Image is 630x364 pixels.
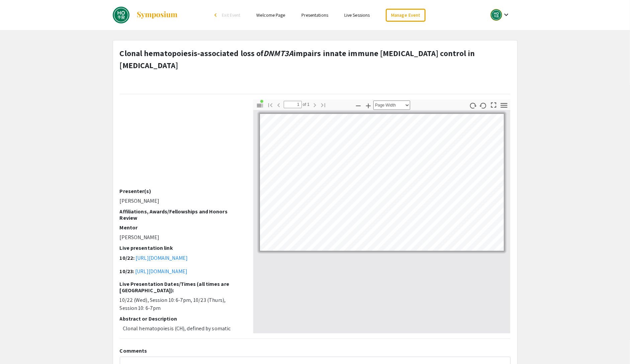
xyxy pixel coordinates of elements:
[120,268,134,275] strong: 10/23:
[113,7,178,23] a: JHU: REAL Fall 2025 (formerly DREAMS)
[120,233,243,241] p: [PERSON_NAME]
[120,254,135,261] strong: 10/22:
[284,101,302,108] input: Page
[257,111,507,254] div: Page 1
[353,101,364,110] button: Zoom Out
[256,12,285,18] a: Welcome Page
[136,254,188,261] a: [URL][DOMAIN_NAME]
[120,102,243,188] iframe: Reflection Video JHU HOUR 2025
[120,197,243,205] p: [PERSON_NAME]
[344,12,370,18] a: Live Sessions
[120,188,243,194] h2: Presenter(s)
[222,12,240,18] span: Exit Event
[386,9,425,22] a: Manage Event
[120,48,475,70] strong: Clonal hematopoiesis-associated loss of impairs innate immune [MEDICAL_DATA] control in [MEDICAL_...
[502,11,510,19] mat-icon: Expand account dropdown
[263,48,293,58] em: DNMT3A
[120,224,243,231] h2: Mentor
[318,100,329,110] button: Go to Last Page
[363,101,374,110] button: Zoom In
[373,101,410,110] select: Zoom
[483,7,517,22] button: Expand account dropdown
[302,101,310,108] span: of 1
[113,7,129,23] img: JHU: REAL Fall 2025 (formerly DREAMS)
[5,334,28,359] iframe: Chat
[273,100,284,110] button: Previous Page
[120,348,511,354] h2: Comments
[120,245,243,251] h2: Live presentation link
[301,12,328,18] a: Presentations
[120,281,243,294] h2: Live Presentation Dates/Times (all times are [GEOGRAPHIC_DATA]):
[136,11,178,19] img: Symposium by ForagerOne
[135,268,187,275] a: [URL][DOMAIN_NAME]
[120,296,243,312] p: 10/22 (Wed), Session 10: 6-7pm, 10/23 (Thurs), Session 10: 6-7pm
[254,101,266,110] button: Toggle Sidebar (document contains outline/attachments/layers)
[309,100,321,110] button: Next Page
[214,13,218,17] div: arrow_back_ios
[477,101,489,110] button: Rotate Counterclockwise
[488,100,499,109] button: Switch to Presentation Mode
[467,101,478,110] button: Rotate Clockwise
[498,101,510,110] button: Tools
[120,208,243,221] h2: Affiliations, Awards/Fellowships and Honors Review
[265,100,276,110] button: Go to First Page
[120,316,243,322] h2: Abstract or Description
